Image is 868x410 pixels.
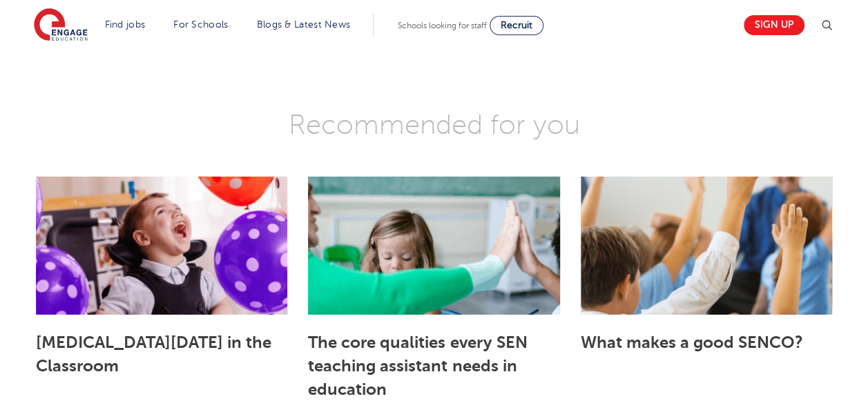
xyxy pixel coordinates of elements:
span: Schools looking for staff [398,21,487,30]
a: What makes a good SENCO? [581,333,803,352]
a: [MEDICAL_DATA][DATE] in the Classroom [36,333,271,375]
a: Blogs & Latest News [257,19,351,30]
h3: Recommended for you [26,108,842,142]
a: Recruit [490,16,543,35]
img: Engage Education [34,8,88,43]
a: The core qualities every SEN teaching assistant needs in education [308,333,527,399]
span: Recruit [501,20,532,30]
a: Sign up [744,15,804,35]
a: Find jobs [105,19,146,30]
a: For Schools [173,19,228,30]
